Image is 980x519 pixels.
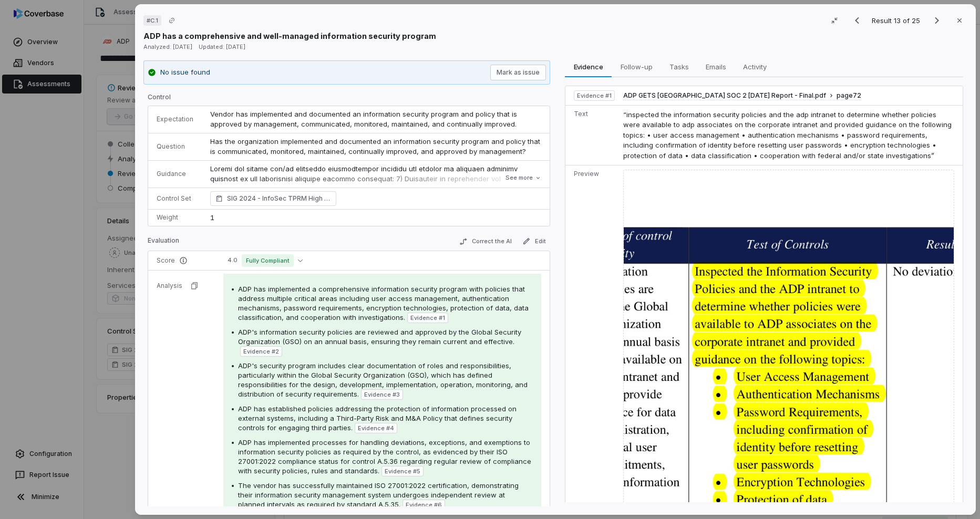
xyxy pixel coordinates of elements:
p: No issue found [160,67,210,78]
p: Expectation [157,115,193,123]
td: Text [565,105,619,165]
span: “inspected the information security policies and the adp intranet to determine whether policies w... [623,110,952,160]
button: See more [502,169,544,188]
span: Evidence # 2 [243,347,279,356]
span: ADP GETS [GEOGRAPHIC_DATA] SOC 2 [DATE] Report - Final.pdf [623,91,826,100]
span: ADP has implemented processes for handling deviations, exceptions, and exemptions to information ... [238,438,531,475]
span: The vendor has successfully maintained ISO 27001:2022 certification, demonstrating their informat... [238,481,519,508]
span: ADP's information security policies are reviewed and approved by the Global Security Organization... [238,328,521,346]
p: Analysis [157,282,182,290]
button: Next result [926,14,947,27]
span: Analyzed: [DATE] [143,43,192,50]
span: 1 [210,213,214,222]
span: Evidence # 5 [385,467,420,475]
span: Updated: [DATE] [199,43,245,50]
span: Tasks [665,60,693,74]
span: Evidence # 3 [364,390,400,399]
p: ADP has a comprehensive and well-managed information security program [143,30,436,41]
p: Question [157,142,193,151]
button: 4.0Fully Compliant [223,254,307,267]
span: ADP's security program includes clear documentation of roles and responsibilities, particularly w... [238,361,528,398]
p: Control Set [157,194,193,203]
span: page 72 [837,91,861,100]
span: Evidence [570,60,607,74]
span: Follow-up [616,60,657,74]
p: Evaluation [148,236,179,249]
span: ADP has implemented a comprehensive information security program with policies that address multi... [238,285,529,321]
p: Guidance [157,170,193,178]
p: Result 13 of 25 [872,15,922,26]
span: Evidence # 1 [577,91,612,100]
span: Emails [702,60,730,74]
span: Vendor has implemented and documented an information security program and policy that is approved... [210,110,519,129]
p: Weight [157,213,193,222]
span: Activity [739,60,771,74]
p: Loremi dol sitame con/ad elitseddo eiusmodtempor incididu utl etdolor ma aliquaen adminimv quisno... [210,164,541,369]
span: Has the organization implemented and documented an information security program and policy that i... [210,137,542,156]
p: Score [157,256,207,265]
button: Edit [518,235,550,247]
button: Correct the AI [455,235,516,248]
button: Copy link [162,11,181,30]
button: ADP GETS [GEOGRAPHIC_DATA] SOC 2 [DATE] Report - Final.pdfpage72 [623,91,861,100]
p: Control [148,93,550,106]
button: Mark as issue [490,65,546,80]
span: Evidence # 6 [406,501,442,509]
span: Fully Compliant [242,254,294,267]
span: Evidence # 1 [410,314,445,322]
span: Evidence # 4 [358,424,394,432]
span: SIG 2024 - InfoSec TPRM High Framework [227,193,331,204]
button: Previous result [847,14,868,27]
span: # C.1 [147,16,158,25]
span: ADP has established policies addressing the protection of information processed on external syste... [238,404,517,432]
